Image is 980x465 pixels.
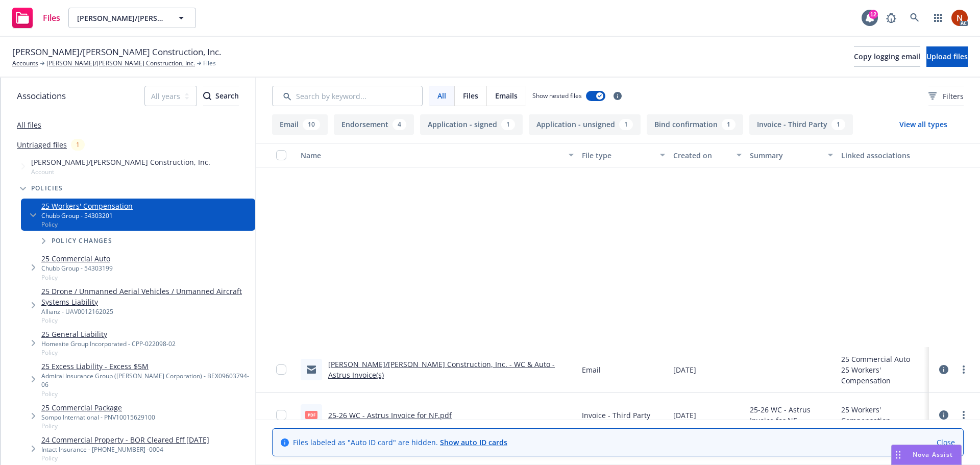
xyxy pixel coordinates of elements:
button: Linked associations [837,143,929,167]
input: Select all [276,150,286,160]
div: Intact Insurance - [PHONE_NUMBER] -0004 [41,445,209,454]
a: [PERSON_NAME]/[PERSON_NAME] Construction, Inc. [46,59,195,68]
div: Allianz - UAV0012162025 [41,307,251,316]
span: Files labeled as "Auto ID card" are hidden. [293,437,507,448]
div: Created on [673,150,730,161]
div: 10 [303,119,320,130]
span: [DATE] [673,364,696,375]
span: Nova Assist [913,450,953,459]
div: 1 [71,139,85,151]
span: Show nested files [532,91,582,100]
a: 25 General Liability [41,329,176,339]
button: View all types [883,114,964,135]
div: Linked associations [841,150,925,161]
div: 1 [501,119,515,130]
span: Filters [928,91,964,102]
button: Endorsement [334,114,414,135]
button: Application - signed [420,114,523,135]
a: Close [937,437,955,448]
span: pdf [305,411,317,419]
span: All [437,90,446,101]
span: Policy [41,454,209,462]
span: Emails [495,90,518,101]
span: Policy [41,348,176,357]
a: [PERSON_NAME]/[PERSON_NAME] Construction, Inc. - WC & Auto - Astrus Invoice(s) [328,359,555,380]
span: [PERSON_NAME]/[PERSON_NAME] Construction, Inc. [31,157,210,167]
a: Accounts [12,59,38,68]
button: SearchSearch [203,86,239,106]
button: Application - unsigned [529,114,641,135]
span: Email [582,364,601,375]
span: Policy [41,316,251,325]
div: Summary [750,150,822,161]
a: 25 Commercial Package [41,402,155,413]
input: Search by keyword... [272,86,423,106]
input: Toggle Row Selected [276,364,286,375]
span: Files [43,14,60,22]
div: Chubb Group - 54303201 [41,211,133,220]
div: 25 Workers' Compensation [841,404,925,426]
a: Report a Bug [881,8,901,28]
div: Admiral Insurance Group ([PERSON_NAME] Corporation) - BEX09603794-06 [41,372,251,389]
button: File type [578,143,670,167]
div: 1 [722,119,736,130]
span: Policy [41,389,251,398]
span: Filters [943,91,964,102]
a: All files [17,120,41,130]
input: Toggle Row Selected [276,410,286,420]
span: [DATE] [673,410,696,421]
button: Invoice - Third Party [749,114,853,135]
button: Created on [669,143,746,167]
a: Switch app [928,8,948,28]
a: Show auto ID cards [440,437,507,447]
div: 25 Workers' Compensation [841,364,925,386]
a: 25 Workers' Compensation [41,201,133,211]
span: Copy logging email [854,52,920,61]
span: [PERSON_NAME]/[PERSON_NAME] Construction, Inc. [12,45,221,59]
a: 24 Commercial Property - BOR Cleared Eff [DATE] [41,434,209,445]
a: 25-26 WC - Astrus Invoice for NF.pdf [328,410,452,420]
span: Policy changes [52,238,112,244]
a: 25 Excess Liability - Excess $5M [41,361,251,372]
div: 1 [619,119,633,130]
button: [PERSON_NAME]/[PERSON_NAME] Construction, Inc. [68,8,196,28]
svg: Search [203,92,211,100]
span: Invoice - Third Party [582,410,650,421]
a: 25 Drone / Unmanned Aerial Vehicles / Unmanned Aircraft Systems Liability [41,286,251,307]
span: [PERSON_NAME]/[PERSON_NAME] Construction, Inc. [77,13,165,23]
span: Files [203,59,216,68]
div: 25 Commercial Auto [841,354,925,364]
a: Files [8,4,64,32]
span: Policy [41,273,113,282]
div: 1 [831,119,845,130]
span: Account [31,167,210,176]
a: more [958,409,970,421]
div: Chubb Group - 54303199 [41,264,113,273]
div: Name [301,150,562,161]
span: Files [463,90,478,101]
div: 4 [393,119,406,130]
div: 12 [869,10,878,19]
span: 25-26 WC - Astrus Invoice for NF [750,404,834,426]
span: Associations [17,89,66,103]
span: Policy [41,220,133,229]
div: Drag to move [892,445,904,464]
span: Policy [41,422,155,430]
button: Nova Assist [891,445,962,465]
button: Name [297,143,578,167]
button: Email [272,114,328,135]
div: Sompo International - PNV10015629100 [41,413,155,422]
a: more [958,363,970,376]
button: Upload files [926,46,968,67]
div: File type [582,150,654,161]
span: Policies [31,185,63,191]
div: Homesite Group Incorporated - CPP-022098-02 [41,339,176,348]
button: Copy logging email [854,46,920,67]
button: Summary [746,143,838,167]
button: Filters [928,86,964,106]
span: Upload files [926,52,968,61]
a: Search [904,8,925,28]
a: Untriaged files [17,139,67,150]
button: Bind confirmation [647,114,743,135]
img: photo [951,10,968,26]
